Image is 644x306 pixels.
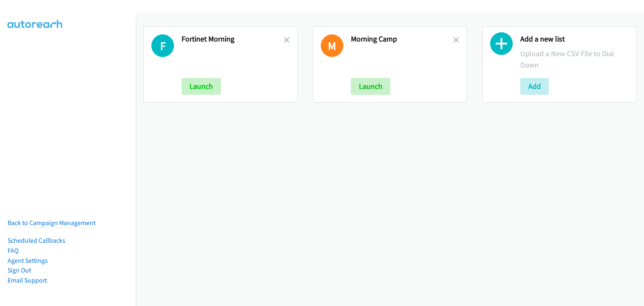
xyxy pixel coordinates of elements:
[8,276,47,284] a: Email Support
[8,257,48,265] a: Agent Settings
[520,48,628,70] p: Upload a New CSV File to Dial Down
[8,219,96,227] a: Back to Campaign Management
[182,34,284,44] h2: Fortinet Morning
[8,266,31,274] a: Sign Out
[351,34,453,44] h2: Morning Camp
[151,34,174,57] h1: F
[8,246,18,254] a: FAQ
[520,34,628,44] h2: Add a new list
[8,236,65,244] a: Scheduled Callbacks
[351,78,390,95] button: Launch
[321,34,343,57] h1: M
[520,78,549,95] button: Add
[182,78,221,95] button: Launch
